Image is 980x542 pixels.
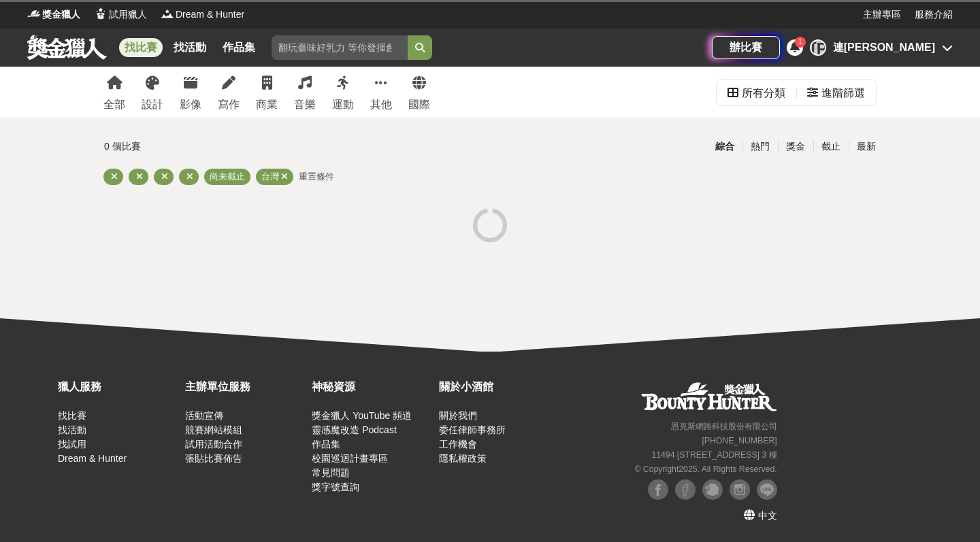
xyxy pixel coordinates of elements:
a: 設計 [142,67,163,118]
a: 競賽網站模組 [185,424,242,435]
small: 恩克斯網路科技股份有限公司 [671,422,777,431]
small: © Copyright 2025 . All Rights Reserved. [634,464,777,474]
a: 張貼比賽佈告 [185,453,242,464]
a: 其他 [370,67,392,118]
a: 試用活動合作 [185,439,242,450]
div: 全部 [103,97,125,113]
a: 獎金獵人 YouTube 頻道 [312,410,412,421]
div: 進階篩選 [821,80,865,107]
div: 連[PERSON_NAME] [833,39,935,56]
a: 商業 [256,67,278,118]
small: 11494 [STREET_ADDRESS] 3 樓 [651,450,777,460]
a: 國際 [408,67,430,118]
span: 中文 [758,510,777,521]
div: 主辦單位服務 [185,379,306,395]
span: 台灣 [261,171,279,182]
a: Dream & Hunter [58,453,127,464]
a: Logo試用獵人 [94,7,147,22]
small: [PHONE_NUMBER] [702,436,777,445]
span: 重置條件 [299,171,334,182]
div: 熱門 [742,135,778,158]
img: Plurk [702,479,723,500]
div: 音樂 [294,97,316,113]
div: 運動 [332,97,354,113]
img: Facebook [648,479,668,500]
a: 寫作 [218,67,240,118]
div: 0 個比賽 [104,135,361,158]
div: 關於小酒館 [439,379,559,395]
div: 寫作 [218,97,240,113]
span: 獎金獵人 [42,7,80,22]
div: 影像 [180,97,201,113]
a: 常見問題 [312,467,350,478]
a: 辦比賽 [712,36,780,59]
img: Instagram [730,479,750,500]
div: 最新 [849,135,884,158]
div: 截止 [813,135,849,158]
img: Facebook [675,479,696,500]
div: 國際 [408,97,430,113]
a: 靈感魔改造 Podcast [312,424,396,435]
img: Logo [161,7,174,20]
a: 關於我們 [439,410,477,421]
span: 1 [798,38,802,46]
img: LINE [757,479,777,500]
a: 校園巡迴計畫專區 [312,453,388,464]
span: 試用獵人 [109,7,147,22]
div: 商業 [256,97,278,113]
a: 隱私權政策 [439,453,487,464]
div: 設計 [142,97,163,113]
a: LogoDream & Hunter [161,7,244,22]
a: 找比賽 [58,410,86,421]
a: 找活動 [58,424,86,435]
span: Dream & Hunter [176,7,244,22]
a: 獎字號查詢 [312,481,359,492]
div: [PERSON_NAME] [810,39,826,56]
div: 綜合 [707,135,742,158]
img: Logo [27,7,41,20]
a: Logo獎金獵人 [27,7,80,22]
span: 尚未截止 [210,171,245,182]
div: 其他 [370,97,392,113]
a: 工作機會 [439,439,477,450]
a: 影像 [180,67,201,118]
a: 作品集 [312,439,340,450]
a: 作品集 [217,38,261,57]
img: Logo [94,7,108,20]
div: 獵人服務 [58,379,178,395]
a: 音樂 [294,67,316,118]
input: 翻玩臺味好乳力 等你發揮創意！ [272,35,408,60]
a: 服務介紹 [915,7,953,22]
div: 獎金 [778,135,813,158]
a: 主辦專區 [863,7,901,22]
div: 神秘資源 [312,379,432,395]
a: 全部 [103,67,125,118]
a: 找試用 [58,439,86,450]
a: 運動 [332,67,354,118]
a: 找比賽 [119,38,163,57]
a: 委任律師事務所 [439,424,506,435]
a: 找活動 [168,38,212,57]
div: 所有分類 [742,80,785,107]
a: 活動宣傳 [185,410,223,421]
